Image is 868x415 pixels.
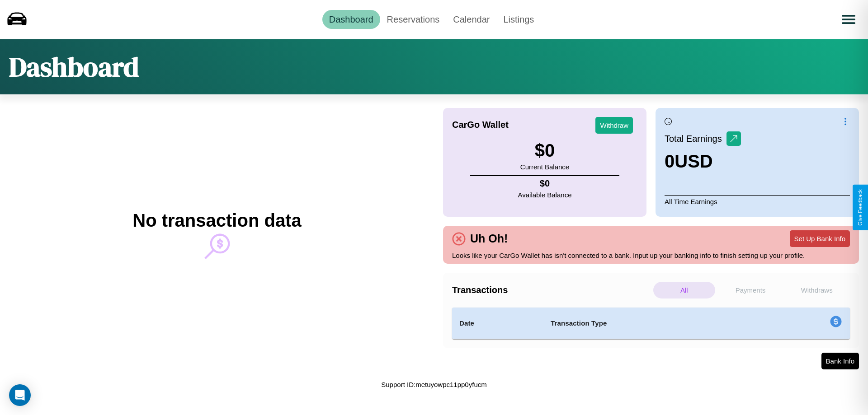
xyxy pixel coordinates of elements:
[857,189,863,226] div: Give Feedback
[9,48,139,85] h1: Dashboard
[496,10,541,29] a: Listings
[322,10,380,29] a: Dashboard
[446,10,496,29] a: Calendar
[381,378,486,391] p: Support ID: metuyowpc11pp0yfucm
[520,140,569,161] h3: $ 0
[653,282,715,298] p: All
[720,282,782,298] p: Payments
[836,7,861,32] button: Open menu
[786,282,848,298] p: Withdraws
[452,249,850,261] p: Looks like your CarGo Wallet has isn't connected to a bank. Input up your banking info to finish ...
[466,232,512,245] h4: Uh Oh!
[452,285,651,295] h4: Transactions
[665,131,726,147] p: Total Earnings
[459,318,536,329] h4: Date
[665,151,741,172] h3: 0 USD
[821,353,859,369] button: Bank Info
[518,178,572,189] h4: $ 0
[132,210,301,231] h2: No transaction data
[518,189,572,201] p: Available Balance
[595,117,633,134] button: Withdraw
[452,308,850,339] table: simple table
[665,195,850,208] p: All Time Earnings
[380,10,447,29] a: Reservations
[551,318,756,329] h4: Transaction Type
[9,384,31,406] div: Open Intercom Messenger
[790,230,850,247] button: Set Up Bank Info
[452,120,509,130] h4: CarGo Wallet
[520,161,569,173] p: Current Balance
